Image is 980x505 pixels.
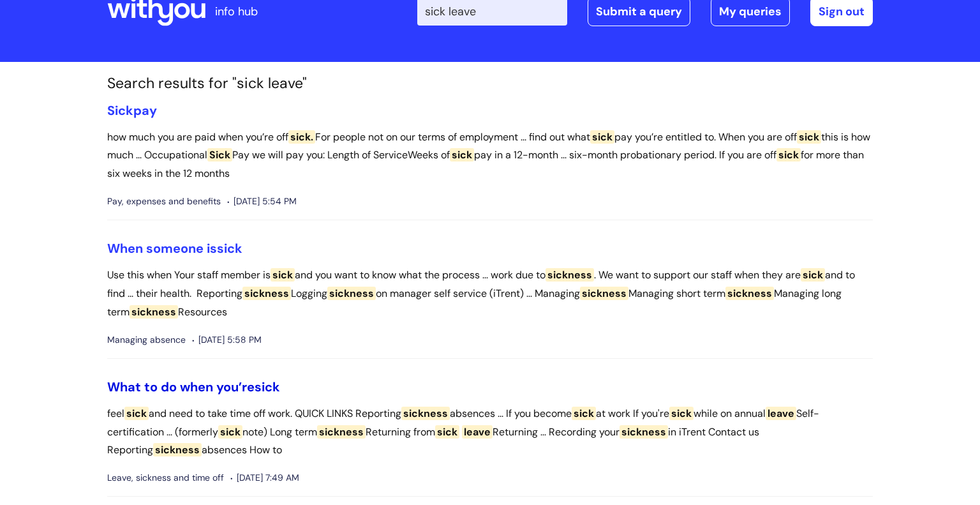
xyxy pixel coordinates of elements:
[797,130,821,144] span: sick
[669,407,694,420] span: sick
[107,102,133,119] span: Sick
[327,287,376,300] span: sickness
[462,425,493,439] span: leave
[192,332,262,348] span: [DATE] 5:58 PM
[207,148,232,162] span: Sick
[450,148,474,162] span: sick
[107,379,280,395] a: What to do when you’resick
[580,287,628,300] span: sickness
[766,407,796,420] span: leave
[546,268,594,282] span: sickness
[107,332,186,348] span: Managing absence
[271,268,295,282] span: sick
[107,405,873,460] p: feel and need to take time off work. QUICK LINKS Reporting absences ... If you become at work If ...
[124,407,149,420] span: sick
[288,130,315,144] span: sick.
[130,305,178,319] span: sickness
[107,193,221,209] span: Pay, expenses and benefits
[215,1,258,22] p: info hub
[317,425,366,439] span: sickness
[107,266,873,321] p: Use this when Your staff member is and you want to know what the process ... work due to . We wan...
[218,425,242,439] span: sick
[230,470,299,486] span: [DATE] 7:49 AM
[435,425,459,439] span: sick
[153,443,202,456] span: sickness
[801,268,825,282] span: sick
[242,287,291,300] span: sickness
[217,240,242,257] span: sick
[107,470,224,486] span: Leave, sickness and time off
[107,128,873,183] p: how much you are paid when you’re off For people not on our terms of employment ... find out what...
[776,148,801,162] span: sick
[255,379,280,395] span: sick
[107,240,242,257] a: When someone issick
[725,287,774,300] span: sickness
[590,130,614,144] span: sick
[227,193,297,209] span: [DATE] 5:54 PM
[107,75,873,93] h1: Search results for "sick leave"
[107,102,157,119] a: Sickpay
[572,407,596,420] span: sick
[620,425,668,439] span: sickness
[401,407,450,420] span: sickness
